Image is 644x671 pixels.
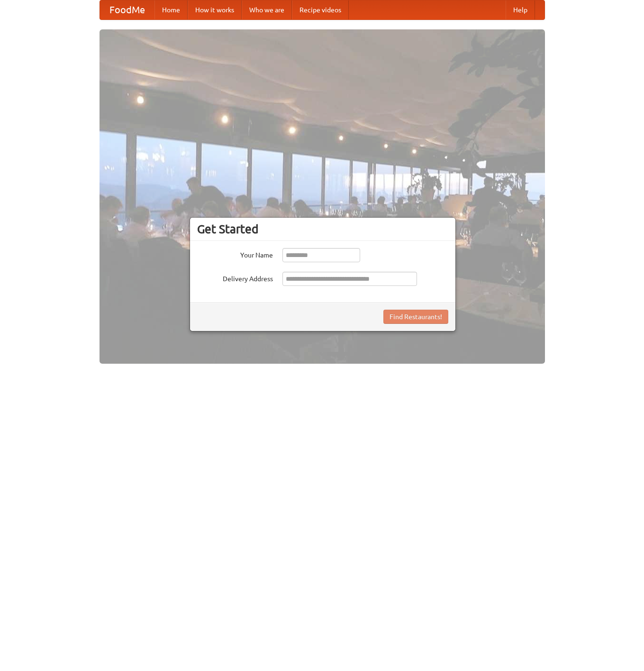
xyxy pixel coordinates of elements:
[197,222,448,236] h3: Get Started
[188,0,242,19] a: How it works
[154,0,188,19] a: Home
[100,0,154,19] a: FoodMe
[506,0,535,19] a: Help
[242,0,292,19] a: Who we are
[383,310,448,324] button: Find Restaurants!
[292,0,349,19] a: Recipe videos
[197,272,273,284] label: Delivery Address
[197,248,273,260] label: Your Name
